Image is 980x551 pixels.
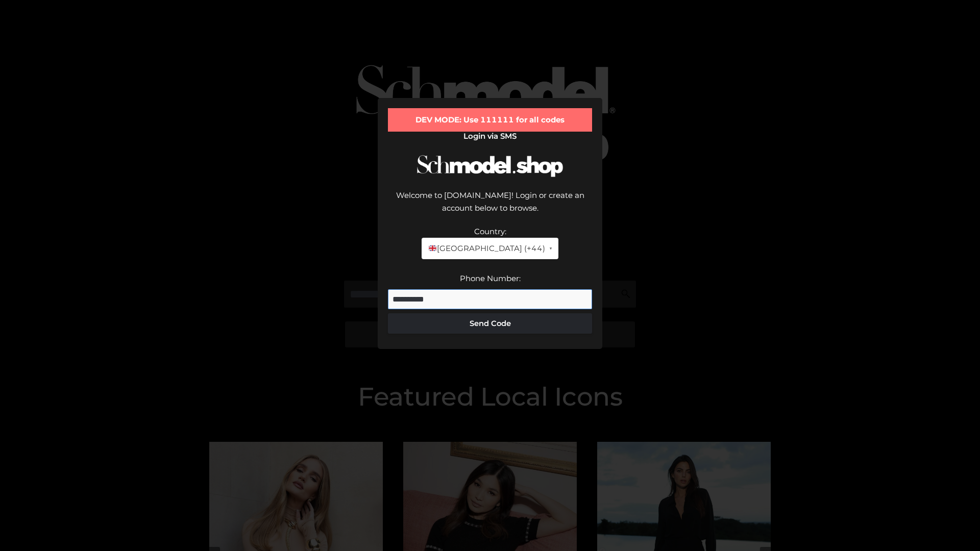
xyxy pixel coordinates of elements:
[460,273,521,283] label: Phone Number:
[388,108,592,132] div: DEV MODE: Use 111111 for all codes
[388,189,592,225] div: Welcome to [DOMAIN_NAME]! Login or create an account below to browse.
[429,244,436,252] img: 🇬🇧
[474,227,506,236] label: Country:
[428,242,545,255] span: [GEOGRAPHIC_DATA] (+44)
[388,132,592,141] h2: Login via SMS
[413,146,567,186] img: Schmodel Logo
[388,313,592,334] button: Send Code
